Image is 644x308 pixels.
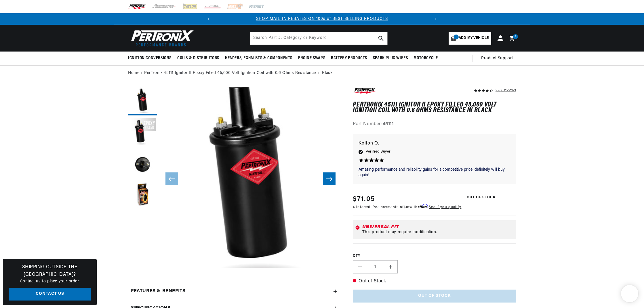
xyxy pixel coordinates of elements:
[404,206,410,209] span: $18
[515,34,516,39] span: 1
[353,121,516,128] div: Part Number:
[295,52,328,65] summary: Engine Swaps
[411,52,441,65] summary: Motorcycle
[429,206,461,209] a: See if you qualify - Learn more about Affirm Financing (opens in modal)
[214,16,430,22] div: 1 of 2
[114,13,530,25] slideshow-component: Translation missing: en.sections.announcements.announcement_bar
[128,28,194,48] img: Pertronix
[331,55,367,61] span: Battery Products
[128,182,157,210] button: Load image 4 in gallery view
[128,150,157,179] button: Load image 3 in gallery view
[128,283,341,300] summary: Features & Benefits
[370,52,411,65] summary: Spark Plug Wires
[174,52,222,65] summary: Coils & Distributors
[128,52,174,65] summary: Ignition Conversions
[481,52,516,65] summary: Product Support
[328,52,370,65] summary: Battery Products
[9,288,91,301] a: Contact Us
[128,55,172,61] span: Ignition Conversions
[214,16,430,22] div: Announcement
[353,194,375,204] span: $71.05
[353,204,461,210] p: 4 interest-free payments of with .
[430,13,441,25] button: Translation missing: en.sections.announcements.next_announcement
[256,17,388,21] a: SHOP MAIL-IN REBATES ON 100s of BEST SELLING PRODUCTS
[323,172,336,185] button: Slide right
[362,230,514,235] div: This product may require modification.
[128,70,516,76] nav: breadcrumbs
[298,55,325,61] span: Engine Swaps
[353,254,516,258] label: QTY
[222,52,295,65] summary: Headers, Exhausts & Components
[144,70,332,76] a: PerTronix 45111 Ignitor II Epoxy Filled 45,000 Volt Ignition Coil with 0.6 Ohms Resistance in Black
[418,204,428,208] span: Affirm
[366,149,390,155] span: Verified Buyer
[225,55,292,61] span: Headers, Exhausts & Components
[177,55,219,61] span: Coils & Distributors
[414,55,438,61] span: Motorcycle
[353,278,516,285] p: Out of Stock
[496,87,516,94] div: 228 Reviews
[359,140,510,148] p: Kolton O.
[128,87,341,271] media-gallery: Gallery Viewer
[359,167,510,178] p: Amazing performance and reliability gains for a competitive price, definitely will buy again!
[165,172,178,185] button: Slide left
[383,122,394,126] strong: 45111
[362,225,514,229] div: Universal Fit
[464,194,499,201] span: Out of Stock
[9,278,91,285] p: Contact us to place your order.
[131,288,185,295] h2: Features & Benefits
[373,55,408,61] span: Spark Plug Wires
[128,87,157,115] button: Load image 1 in gallery view
[9,264,91,278] h3: Shipping Outside the [GEOGRAPHIC_DATA]?
[128,118,157,147] button: Load image 2 in gallery view
[128,70,139,76] a: Home
[203,13,214,25] button: Translation missing: en.sections.announcements.previous_announcement
[481,55,513,62] span: Product Support
[250,32,387,45] input: Search Part #, Category or Keyword
[353,102,516,114] h1: PerTronix 45111 Ignitor II Epoxy Filled 45,000 Volt Ignition Coil with 0.6 Ohms Resistance in Black
[459,35,489,41] span: Add my vehicle
[449,32,491,45] a: 1Add my vehicle
[375,32,387,45] button: search button
[454,35,459,39] span: 1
